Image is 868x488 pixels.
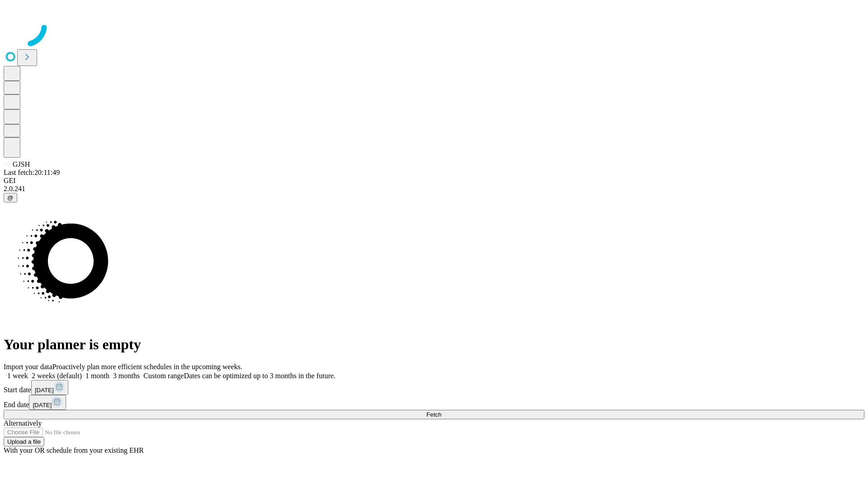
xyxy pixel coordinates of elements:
[13,160,30,168] span: GJSH
[7,194,14,201] span: @
[4,336,864,353] h1: Your planner is empty
[4,363,52,371] span: Import your data
[143,372,184,380] span: Custom range
[4,185,864,193] div: 2.0.241
[35,387,54,394] span: [DATE]
[29,395,66,410] button: [DATE]
[52,363,242,371] span: Proactively plan more efficient schedules in the upcoming weeks.
[4,380,864,395] div: Start date
[426,411,441,418] span: Fetch
[4,446,144,454] span: With your OR schedule from your existing EHR
[4,437,44,446] button: Upload a file
[31,380,68,395] button: [DATE]
[4,193,17,202] button: @
[184,372,335,380] span: Dates can be optimized up to 3 months in the future.
[4,169,60,176] span: Last fetch: 20:11:49
[33,402,52,408] span: [DATE]
[32,372,82,380] span: 2 weeks (default)
[85,372,109,380] span: 1 month
[4,177,864,185] div: GEI
[4,410,864,419] button: Fetch
[4,419,42,427] span: Alternatively
[7,372,28,380] span: 1 week
[113,372,140,380] span: 3 months
[4,395,864,410] div: End date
